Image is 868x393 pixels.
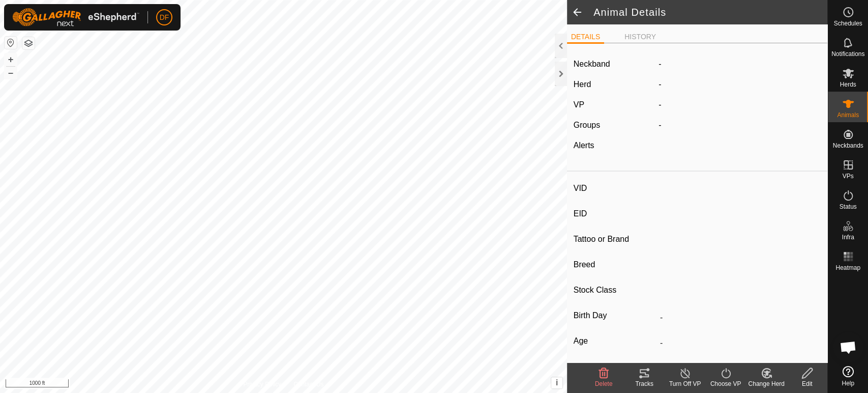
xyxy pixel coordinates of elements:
label: VP [574,100,584,109]
span: Help [842,380,854,386]
span: Delete [595,380,613,387]
label: VID [574,182,656,195]
div: Open chat [833,332,863,362]
label: Herd [574,80,591,89]
label: Breed [574,258,656,271]
div: Choose VP [705,379,746,388]
span: Animals [837,112,859,118]
label: Birth Day [574,309,656,322]
span: Notifications [831,51,864,57]
div: Tracks [624,379,665,388]
div: Turn Off VP [665,379,705,388]
button: – [5,67,17,79]
span: Herds [840,81,856,88]
div: - [654,119,825,131]
button: Reset Map [5,37,17,49]
span: - [659,80,661,89]
li: DETAILS [567,32,604,44]
label: Alerts [574,141,594,150]
div: Change Herd [746,379,787,388]
button: i [551,377,562,388]
button: Map Layers [22,37,35,49]
app-display-virtual-paddock-transition: - [659,100,661,109]
h2: Animal Details [593,6,827,18]
span: Status [839,204,856,210]
span: Neckbands [832,143,863,149]
img: Gallagher Logo [12,8,139,26]
label: Age [574,334,656,348]
a: Help [828,362,868,390]
li: HISTORY [620,32,660,42]
a: Privacy Policy [243,380,281,389]
label: - [659,58,661,70]
label: Groups [574,121,600,129]
label: Neckband [574,58,610,70]
div: Edit [787,379,827,388]
span: Schedules [833,20,862,26]
label: Stock Class [574,284,656,297]
span: DF [160,12,169,23]
label: Pregnancy Status [574,360,656,373]
span: i [556,378,558,387]
a: Contact Us [293,380,323,389]
span: Infra [842,234,854,240]
button: + [5,53,17,66]
span: Heatmap [835,265,860,271]
label: EID [574,207,656,220]
label: Tattoo or Brand [574,233,656,246]
span: VPs [842,173,853,179]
